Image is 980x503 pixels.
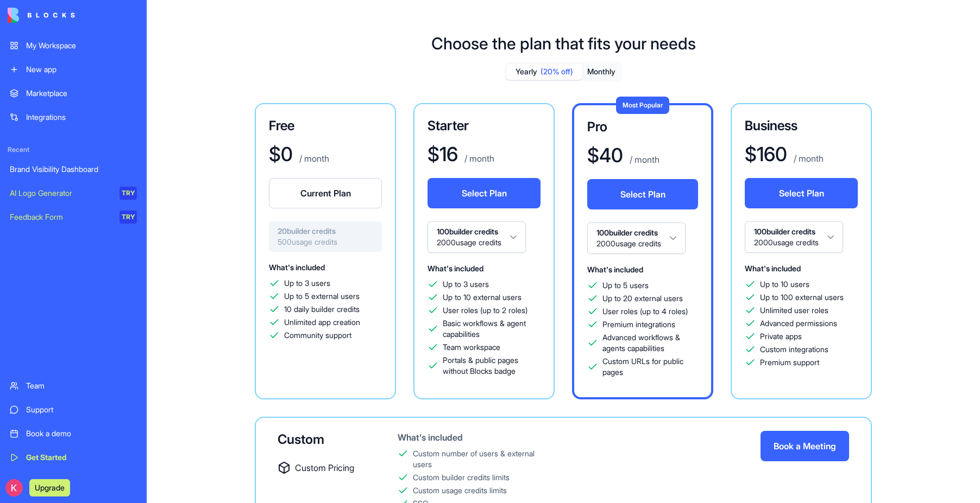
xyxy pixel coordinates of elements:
[3,447,143,468] a: Get Started
[602,332,698,354] span: Advanced workflows & agents capabilities
[623,101,663,109] span: Most Popular
[29,479,70,496] button: Upgrade
[506,64,582,80] button: Yearly
[791,152,824,165] p: / month
[398,431,549,444] div: What's included
[413,485,507,496] div: Custom usage credits limits
[3,106,143,128] a: Integrations
[10,164,137,175] div: Brand Visibility Dashboard
[3,423,143,444] a: Book a demo
[3,35,143,56] a: My Workspace
[278,431,363,448] div: Custom
[602,280,649,291] span: Up to 5 users
[26,428,137,439] div: Book a demo
[3,206,143,228] a: Feedback FormTRY
[602,319,675,330] span: Premium integrations
[26,88,137,99] div: Marketplace
[26,380,137,391] div: Team
[602,356,698,378] span: Custom URLs for public pages
[3,158,143,180] a: Brand Visibility Dashboard
[760,279,809,290] span: Up to 10 users
[587,179,698,209] button: Select Plan
[745,178,858,208] button: Select Plan
[587,144,623,166] h1: $ 40
[428,143,458,165] h1: $ 16
[284,278,330,289] span: Up to 3 users
[443,355,541,377] span: Portals & public pages without Blocks badge
[284,291,360,302] span: Up to 5 external users
[428,117,541,135] h3: Starter
[443,305,527,316] span: User roles (up to 2 roles)
[428,264,483,273] span: What's included
[760,344,828,355] span: Custom integrations
[462,152,494,165] p: / month
[761,431,849,461] button: Book a Meeting
[413,472,510,483] div: Custom builder credits limits
[760,357,819,368] span: Premium support
[269,178,382,208] button: Current Plan
[26,64,137,75] div: New app
[431,34,696,53] h1: Choose the plan that fits your needs
[8,8,75,23] img: logo
[443,342,500,353] span: Team workspace
[29,482,70,493] a: Upgrade
[587,265,643,274] span: What's included
[269,117,382,135] h3: Free
[3,59,143,80] a: New app
[443,279,489,290] span: Up to 3 users
[627,153,659,166] p: / month
[120,211,137,224] div: TRY
[745,117,858,135] h3: Business
[443,318,541,340] span: Basic workflows & agent capabilities
[582,64,620,80] button: Monthly
[278,237,373,247] span: 500 usage credits
[3,82,143,104] a: Marketplace
[297,152,329,165] p: / month
[443,292,522,303] span: Up to 10 external users
[587,118,698,136] h3: Pro
[3,182,143,204] a: AI Logo GeneratorTRY
[284,317,360,328] span: Unlimited app creation
[760,305,828,316] span: Unlimited user roles
[26,112,137,123] div: Integrations
[278,226,373,237] span: 20 builder credits
[5,479,23,496] img: ACg8ocJaNN_dNxvWir0RLcrhf2mRXl1M9EmrdRgyLqpTnkRUjqXeqNw=s96-c
[602,293,683,304] span: Up to 20 external users
[745,264,801,273] span: What's included
[3,375,143,397] a: Team
[269,143,293,165] h1: $ 0
[745,143,787,165] h1: $ 160
[760,331,802,342] span: Private apps
[120,187,137,200] div: TRY
[284,330,351,341] span: Community support
[269,263,325,272] span: What's included
[295,461,354,474] span: Custom Pricing
[284,304,360,315] span: 10 daily builder credits
[602,306,688,317] span: User roles (up to 4 roles)
[10,212,112,222] div: Feedback Form
[26,452,137,463] div: Get Started
[413,448,549,470] div: Custom number of users & external users
[541,66,573,77] span: (20% off)
[26,40,137,51] div: My Workspace
[760,318,837,329] span: Advanced permissions
[3,145,143,154] span: Recent
[26,404,137,415] div: Support
[10,188,112,199] div: AI Logo Generator
[3,399,143,421] a: Support
[428,178,541,208] button: Select Plan
[760,292,844,303] span: Up to 100 external users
